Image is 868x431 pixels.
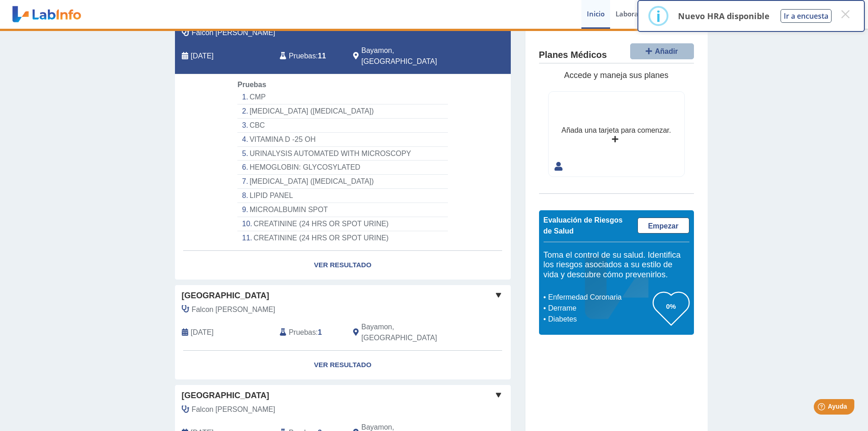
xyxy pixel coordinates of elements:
button: Añadir [630,43,694,59]
div: Añada una tarjeta para comenzar. [561,125,671,136]
a: Empezar [637,218,689,234]
li: MICROALBUMIN SPOT [237,203,447,217]
div: : [273,45,346,67]
p: Nuevo HRA disponible [678,10,770,21]
a: Ver Resultado [175,351,511,379]
span: Bayamon, PR [361,322,462,343]
h5: Toma el control de su salud. Identifica los riesgos asociados a su estilo de vida y descubre cómo... [544,250,689,280]
li: CBC [237,119,447,133]
span: Falcon Rijos, Christian [192,304,276,315]
h3: 0% [653,301,689,312]
li: Diabetes [546,314,653,325]
button: Close this dialog [837,6,853,22]
li: [MEDICAL_DATA] ([MEDICAL_DATA]) [237,104,447,119]
li: CREATININE (24 HRS OR SPOT URINE) [237,217,447,231]
b: 1 [318,328,322,336]
div: i [656,8,661,24]
b: 11 [318,52,326,60]
span: Pruebas [289,327,316,338]
span: 2025-09-06 [191,51,214,62]
li: [MEDICAL_DATA] ([MEDICAL_DATA]) [237,175,447,189]
span: Falcon Rijos, Christian [192,27,276,38]
a: Ver Resultado [175,251,511,280]
span: Bayamon, PR [361,45,462,67]
button: Ir a encuesta [781,9,832,23]
span: Falcon Rijos, Christian [192,404,276,415]
span: Añadir [655,47,678,55]
li: VITAMINA D -25 OH [237,133,447,147]
span: Accede y maneja sus planes [564,71,668,80]
li: CREATININE (24 HRS OR SPOT URINE) [237,231,447,245]
span: Pruebas [237,81,266,88]
span: Empezar [648,222,678,230]
li: Enfermedad Coronaria [546,292,653,303]
span: Evaluación de Riesgos de Salud [544,216,623,235]
div: : [273,322,346,343]
li: CMP [237,90,447,104]
span: Pruebas [289,51,316,62]
h4: Planes Médicos [539,50,607,61]
iframe: Help widget launcher [787,395,858,421]
li: LIPID PANEL [237,189,447,203]
span: 2025-06-11 [191,327,214,338]
li: HEMOGLOBIN: GLYCOSYLATED [237,161,447,175]
span: [GEOGRAPHIC_DATA] [182,290,269,302]
span: [GEOGRAPHIC_DATA] [182,389,269,402]
li: URINALYSIS AUTOMATED WITH MICROSCOPY [237,147,447,161]
li: Derrame [546,303,653,314]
